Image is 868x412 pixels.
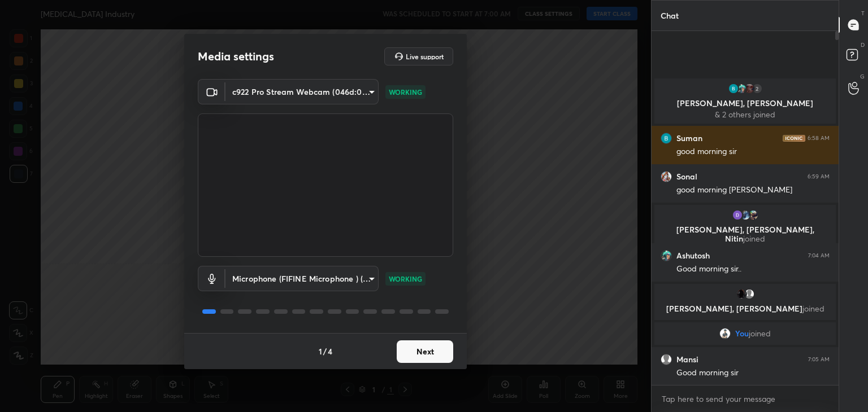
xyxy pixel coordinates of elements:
[808,252,830,259] div: 7:04 AM
[744,288,755,300] img: default.png
[802,303,824,314] span: joined
[661,171,672,182] img: c4ed59a94dab434098ceffe2debfbe78.21763608_3
[661,304,829,313] p: [PERSON_NAME], [PERSON_NAME]
[808,135,830,142] div: 6:58 AM
[676,133,702,143] h6: Suman
[744,83,755,94] img: 507a245d686c45f2824fa032e65d73c6.jpg
[752,83,763,94] div: 2
[389,274,422,284] p: WORKING
[406,53,444,60] h5: Live support
[676,367,830,379] div: Good morning sir
[198,49,274,64] h2: Media settings
[676,354,698,365] h6: Mansi
[676,264,830,275] div: Good morning sir..
[861,41,865,49] p: D
[661,99,829,108] p: [PERSON_NAME], [PERSON_NAME]
[736,83,747,94] img: c3c380a006384c699101c6f833a95417.jpg
[225,266,379,291] div: c922 Pro Stream Webcam (046d:085c)
[676,146,830,157] div: good morning sir
[661,133,672,144] img: 3
[861,9,865,17] p: T
[397,340,453,363] button: Next
[323,345,327,357] h4: /
[676,185,830,196] div: good morning [PERSON_NAME]
[783,135,805,142] img: iconic-dark.1390631f.png
[808,173,830,180] div: 6:59 AM
[735,329,749,338] span: You
[728,83,739,94] img: 3
[736,288,747,300] img: 507d5a548a434878b8df098019f73ff3.jpg
[860,72,865,81] p: G
[740,209,751,221] img: 2c5a889676bb4b8baa078f8385d87f74.jpg
[328,345,332,357] h4: 4
[652,76,839,385] div: grid
[749,329,771,338] span: joined
[676,172,697,182] h6: Sonal
[743,233,765,244] span: joined
[319,345,322,357] h4: 1
[661,250,672,261] img: c3c380a006384c699101c6f833a95417.jpg
[661,354,672,365] img: default.png
[225,79,379,104] div: c922 Pro Stream Webcam (046d:085c)
[389,87,422,97] p: WORKING
[676,251,710,261] h6: Ashutosh
[661,110,829,119] p: & 2 others joined
[719,328,731,339] img: 91ee9b6d21d04924b6058f461868569a.jpg
[732,209,743,221] img: 3
[808,356,830,363] div: 7:05 AM
[748,209,759,221] img: 50b95d6c82b74b63bc13995ec5102124.jpg
[661,225,829,243] p: [PERSON_NAME], [PERSON_NAME], Nitin
[652,1,688,30] p: Chat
